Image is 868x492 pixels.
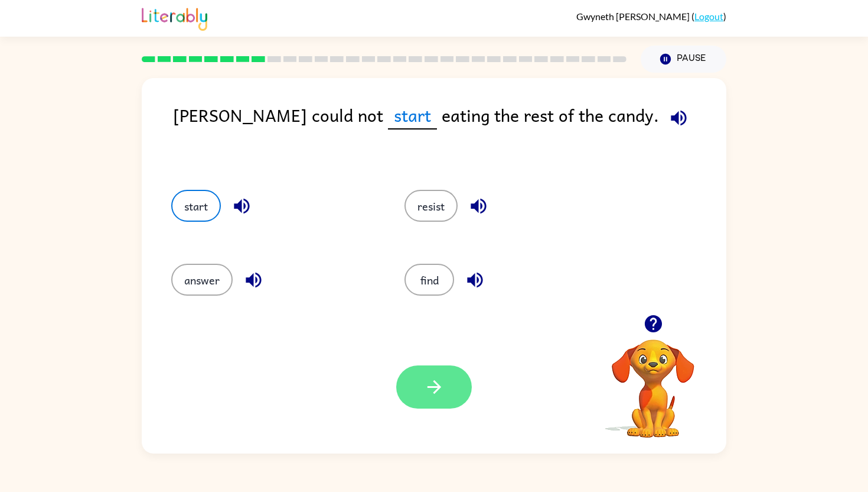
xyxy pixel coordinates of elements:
div: ( ) [576,11,726,22]
span: start [388,102,437,130]
button: start [171,190,221,222]
button: Pause [641,46,726,73]
div: [PERSON_NAME] could not eating the rest of the candy. [173,102,726,166]
button: resist [404,190,458,222]
button: find [404,264,454,296]
video: Your browser must support playing .mp4 files to use Literably. Please try using another browser. [594,321,712,439]
button: answer [171,264,233,296]
img: Literably [142,5,207,31]
a: Logout [694,11,723,22]
span: Gwyneth [PERSON_NAME] [576,11,691,22]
